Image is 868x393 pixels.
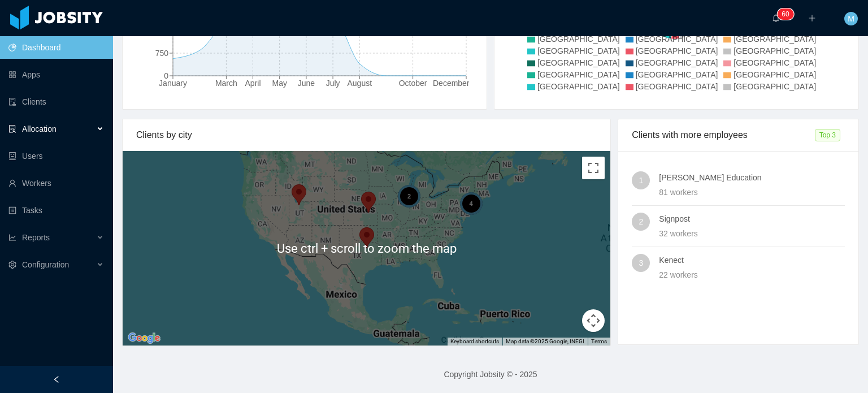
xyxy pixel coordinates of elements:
[537,34,620,44] span: [GEOGRAPHIC_DATA]
[636,82,718,91] span: [GEOGRAPHIC_DATA]
[734,82,816,91] span: [GEOGRAPHIC_DATA]
[639,171,643,189] span: 1
[659,254,845,266] h4: Kenect
[636,34,718,44] span: [GEOGRAPHIC_DATA]
[433,79,470,88] tspan: December
[215,79,237,88] tspan: March
[659,213,845,225] h4: Signpost
[659,186,845,198] div: 81 workers
[272,79,287,88] tspan: May
[22,260,69,269] span: Configuration
[782,8,785,20] p: 6
[636,70,718,79] span: [GEOGRAPHIC_DATA]
[734,34,816,44] span: [GEOGRAPHIC_DATA]
[347,79,372,88] tspan: August
[8,199,104,222] a: icon: profileTasks
[245,79,261,88] tspan: April
[591,338,607,344] a: Terms
[537,70,620,79] span: [GEOGRAPHIC_DATA]
[659,269,845,281] div: 22 workers
[8,261,16,269] i: icon: setting
[777,8,793,20] sup: 60
[326,79,340,88] tspan: July
[537,82,620,91] span: [GEOGRAPHIC_DATA]
[8,172,104,195] a: icon: userWorkers
[632,119,814,151] div: Clients with more employees
[8,234,16,241] i: icon: line-chart
[537,58,620,67] span: [GEOGRAPHIC_DATA]
[772,14,780,22] i: icon: bell
[136,119,597,151] div: Clients by city
[164,71,168,80] tspan: 0
[298,79,315,88] tspan: June
[848,12,854,25] span: M
[636,58,718,67] span: [GEOGRAPHIC_DATA]
[785,8,789,20] p: 0
[659,171,845,184] h4: [PERSON_NAME] Education
[125,331,163,346] img: Google
[582,309,605,332] button: Map camera controls
[808,14,816,22] i: icon: plus
[8,125,16,133] i: icon: solution
[8,36,104,59] a: icon: pie-chartDashboard
[8,90,104,113] a: icon: auditClients
[639,254,643,272] span: 3
[399,79,427,88] tspan: October
[22,124,57,133] span: Allocation
[506,338,584,344] span: Map data ©2025 Google, INEGI
[459,192,482,215] div: 4
[659,227,845,240] div: 32 workers
[815,129,840,141] span: Top 3
[8,63,104,86] a: icon: appstoreApps
[734,46,816,55] span: [GEOGRAPHIC_DATA]
[734,58,816,67] span: [GEOGRAPHIC_DATA]
[450,338,499,346] button: Keyboard shortcuts
[8,145,104,167] a: icon: robotUsers
[22,233,50,242] span: Reports
[155,49,169,58] tspan: 750
[537,46,620,55] span: [GEOGRAPHIC_DATA]
[125,331,163,346] a: Open this area in Google Maps (opens a new window)
[734,70,816,79] span: [GEOGRAPHIC_DATA]
[159,79,187,88] tspan: January
[398,185,420,208] div: 2
[582,157,605,179] button: Toggle fullscreen view
[639,213,643,231] span: 2
[636,46,718,55] span: [GEOGRAPHIC_DATA]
